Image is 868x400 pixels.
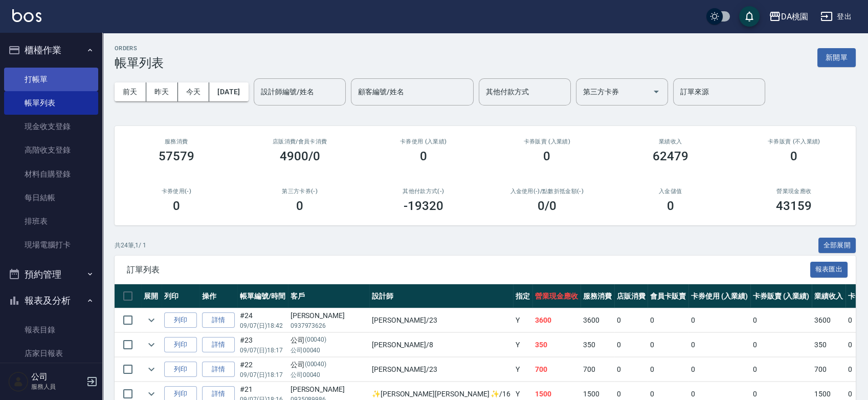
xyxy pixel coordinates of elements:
[164,312,197,328] button: 列印
[374,188,473,195] h2: 其他付款方式(-)
[305,360,327,370] p: (00040)
[291,370,367,380] p: 公司00040
[291,384,367,395] div: [PERSON_NAME]
[305,335,327,346] p: (00040)
[513,333,532,357] td: Y
[812,308,845,332] td: 3600
[4,115,98,138] a: 現金收支登錄
[291,335,367,346] div: 公司
[420,149,427,163] h3: 0
[369,357,513,382] td: [PERSON_NAME] /23
[667,199,674,213] h3: 0
[750,357,812,382] td: 0
[4,37,98,64] button: 櫃檯作業
[745,188,844,195] h2: 營業現金應收
[4,233,98,257] a: 現場電腦打卡
[237,333,288,357] td: #23
[513,357,532,382] td: Y
[369,333,513,357] td: [PERSON_NAME] /8
[115,82,146,101] button: 前天
[621,138,720,145] h2: 業績收入
[498,138,597,145] h2: 卡券販賣 (入業績)
[127,138,226,145] h3: 服務消費
[4,318,98,342] a: 報表目錄
[127,188,226,195] h2: 卡券使用(-)
[532,284,581,308] th: 營業現金應收
[404,199,443,213] h3: -19320
[31,372,83,382] h5: 公司
[240,321,285,330] p: 09/07 (日) 18:42
[688,357,750,382] td: 0
[296,199,303,213] h3: 0
[614,357,648,382] td: 0
[237,357,288,382] td: #22
[173,199,180,213] h3: 0
[164,362,197,377] button: 列印
[291,346,367,355] p: 公司00040
[532,357,581,382] td: 700
[538,199,557,213] h3: 0 /0
[369,284,513,308] th: 設計師
[164,337,197,353] button: 列印
[291,321,367,330] p: 0937973626
[648,308,688,332] td: 0
[745,138,844,145] h2: 卡券販賣 (不入業績)
[513,308,532,332] td: Y
[648,284,688,308] th: 會員卡販賣
[532,308,581,332] td: 3600
[291,310,367,321] div: [PERSON_NAME]
[146,82,178,101] button: 昨天
[532,333,581,357] td: 350
[374,138,473,145] h2: 卡券使用 (入業績)
[4,209,98,233] a: 排班表
[209,82,248,101] button: [DATE]
[688,333,750,357] td: 0
[648,357,688,382] td: 0
[776,199,812,213] h3: 43159
[4,91,98,115] a: 帳單列表
[280,149,320,163] h3: 4900/0
[4,342,98,365] a: 店家日報表
[240,370,285,380] p: 09/07 (日) 18:17
[614,284,648,308] th: 店販消費
[288,284,369,308] th: 客戶
[202,312,235,328] a: 詳情
[115,56,164,70] h3: 帳單列表
[581,284,614,308] th: 服務消費
[739,6,760,27] button: save
[581,308,614,332] td: 3600
[812,284,845,308] th: 業績收入
[513,284,532,308] th: 指定
[818,238,856,254] button: 全部展開
[127,265,810,275] span: 訂單列表
[750,333,812,357] td: 0
[369,308,513,332] td: [PERSON_NAME] /23
[812,357,845,382] td: 700
[498,188,597,195] h2: 入金使用(-) /點數折抵金額(-)
[237,284,288,308] th: 帳單編號/時間
[543,149,550,163] h3: 0
[812,333,845,357] td: 350
[12,9,41,22] img: Logo
[810,262,848,278] button: 報表匯出
[765,6,812,27] button: DA桃園
[648,333,688,357] td: 0
[688,308,750,332] td: 0
[202,337,235,353] a: 詳情
[4,261,98,288] button: 預約管理
[141,284,162,308] th: 展開
[790,149,797,163] h3: 0
[810,264,848,274] a: 報表匯出
[202,362,235,377] a: 詳情
[581,333,614,357] td: 350
[4,186,98,209] a: 每日結帳
[178,82,210,101] button: 今天
[31,382,83,391] p: 服務人員
[144,312,159,328] button: expand row
[4,162,98,186] a: 材料自購登錄
[653,149,688,163] h3: 62479
[614,333,648,357] td: 0
[781,10,808,23] div: DA桃園
[4,287,98,314] button: 報表及分析
[291,360,367,370] div: 公司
